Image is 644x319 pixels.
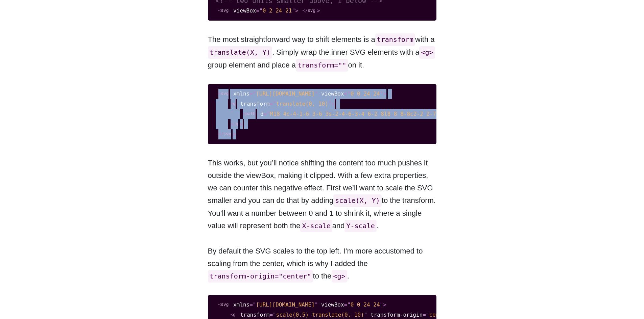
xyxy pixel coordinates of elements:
span: = [256,7,259,14]
span: svg [217,131,233,137]
span: M18 4c-4-1-6 3-6 3s-2-4-6-3-4 6-2 8l8 8 8-8c2-2 2-7-2-8z [264,111,456,117]
span: " [315,90,318,97]
span: " [273,312,276,318]
span: > [331,101,335,107]
span: > [383,301,386,308]
span: < [231,101,233,106]
span: transform-origin [371,312,423,318]
span: " [273,101,276,107]
span: svg [217,8,230,14]
p: This works, but you’ll notice shifting the content too much pushes it outside the viewBox, making... [208,157,436,232]
span: g [229,101,237,107]
span: = [269,101,273,107]
span: " [315,301,318,308]
span: " [292,7,295,14]
span: < [231,312,233,317]
span: 0 0 24 24 [344,90,383,97]
span: > [383,90,386,97]
span: > [317,7,320,14]
span: " [347,301,351,308]
span: > [240,121,243,127]
span: viewBox [321,90,344,97]
span: " [267,111,270,117]
span: < [243,111,245,116]
span: < [218,91,221,96]
span: " [259,7,263,14]
code: Y-scale [344,220,376,232]
code: transform-origin="center" [208,270,313,283]
span: = [269,312,273,318]
span: [URL][DOMAIN_NAME] [249,90,318,97]
span: svg [301,8,317,14]
code: X-scale [300,220,332,232]
span: < [218,302,221,307]
span: transform [240,312,270,318]
span: < [218,8,221,13]
code: scale(X, Y) [333,194,381,207]
p: The most straightforward way to shift elements is a with a . Simply wrap the inner SVG elements w... [208,33,436,72]
code: transform [375,33,415,46]
span: = [264,111,267,117]
span: = [344,301,348,308]
span: " [253,301,256,308]
span: center [423,312,452,318]
span: path [241,111,257,117]
span: </ [303,8,308,13]
span: scale(0.5) translate(0, 10) [269,312,367,318]
span: viewBox [321,301,344,308]
code: translate(X, Y) [208,46,272,59]
span: " [380,90,383,97]
span: = [249,90,253,97]
span: " [426,312,429,318]
span: 0 0 24 24 [344,301,383,308]
span: viewBox [233,7,256,14]
span: > [233,131,236,137]
span: " [328,101,332,107]
code: <g> [332,270,347,283]
span: d [260,111,264,117]
span: = [249,301,253,308]
span: xmlns [233,301,249,308]
span: 0 2 24 21 [256,7,295,14]
span: transform [240,101,270,107]
span: [URL][DOMAIN_NAME] [249,301,318,308]
span: " [364,312,367,318]
span: " [253,90,256,97]
span: </ [218,131,223,136]
p: By default the SVG scales to the top left. I’m more accustomed to scaling from the center, which ... [208,245,436,283]
span: " [380,301,383,308]
span: xmlns [233,90,249,97]
span: g [229,121,240,127]
span: translate(0, 10) [269,101,331,107]
span: g [229,312,237,318]
span: </ [231,121,236,126]
span: svg [217,91,230,97]
span: svg [217,302,230,308]
span: = [344,90,348,97]
code: <g> [419,46,435,59]
code: transform="" [296,59,348,72]
span: " [347,90,351,97]
span: = [423,312,426,318]
span: > [295,7,299,14]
